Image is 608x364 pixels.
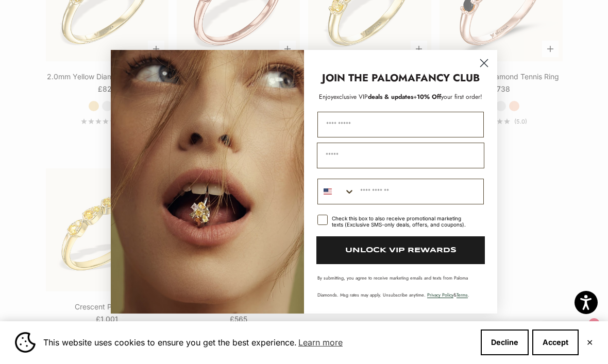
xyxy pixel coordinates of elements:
a: Terms [457,292,468,299]
button: UNLOCK VIP REWARDS [316,237,485,265]
img: Loading... [111,50,304,314]
strong: FANCY CLUB [415,71,480,86]
span: This website uses cookies to ensure you get the best experience. [43,335,472,351]
span: Enjoy [319,93,333,102]
span: deals & updates [333,93,413,102]
button: Accept [532,330,579,356]
span: + your first order! [413,93,482,102]
a: Privacy Policy [427,292,453,299]
a: Learn more [297,335,344,351]
button: Search Countries [318,180,355,204]
input: First Name [317,112,484,138]
button: Decline [481,330,529,356]
span: exclusive VIP [333,93,368,102]
button: Close [586,340,593,346]
span: & . [427,292,469,299]
button: Close dialog [475,55,493,73]
span: 10% Off [417,93,441,102]
img: United States [324,188,332,196]
input: Phone Number [355,180,483,204]
input: Email [317,143,484,169]
img: Cookie banner [15,333,36,353]
p: By submitting, you agree to receive marketing emails and texts from Paloma Diamonds. Msg rates ma... [317,275,484,299]
strong: JOIN THE PALOMA [322,71,415,86]
div: Check this box to also receive promotional marketing texts (Exclusive SMS-only deals, offers, and... [332,216,471,228]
